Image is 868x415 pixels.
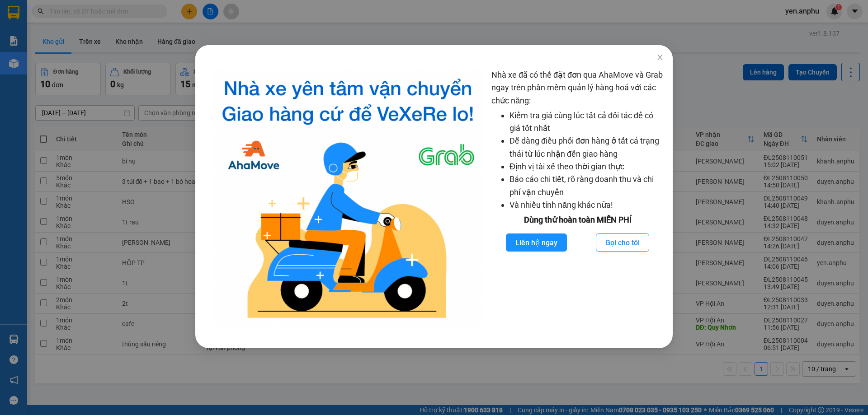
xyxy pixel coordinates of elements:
[509,199,664,211] li: Và nhiều tính năng khác nữa!
[212,69,484,326] img: logo
[596,233,649,252] button: Gọi cho tôi
[491,69,664,326] div: Nhà xe đã có thể đặt đơn qua AhaMove và Grab ngay trên phần mềm quản lý hàng hoá với các chức năng:
[515,237,557,248] span: Liên hệ ngay
[605,237,640,248] span: Gọi cho tôi
[509,135,664,160] li: Dễ dàng điều phối đơn hàng ở tất cả trạng thái từ lúc nhận đến giao hàng
[491,214,664,226] div: Dùng thử hoàn toàn MIỄN PHÍ
[509,173,664,199] li: Báo cáo chi tiết, rõ ràng doanh thu và chi phí vận chuyển
[509,160,664,173] li: Định vị tài xế theo thời gian thực
[506,233,567,252] button: Liên hệ ngay
[656,54,664,61] span: close
[647,45,673,70] button: Close
[509,109,664,135] li: Kiểm tra giá cùng lúc tất cả đối tác để có giá tốt nhất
